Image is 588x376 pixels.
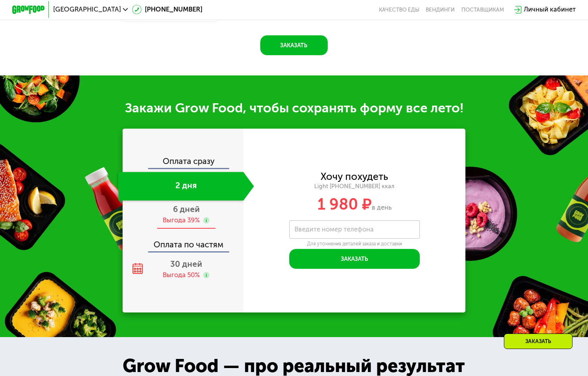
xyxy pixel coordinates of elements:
span: 30 дней [170,259,202,269]
div: поставщикам [461,6,504,13]
div: Light [PHONE_NUMBER] ккал [243,183,465,190]
div: Личный кабинет [524,5,576,15]
a: Качество еды [379,6,419,13]
div: Выгода 39% [163,216,200,225]
span: 6 дней [173,204,200,214]
a: [PHONE_NUMBER] [132,5,203,15]
button: Заказать [289,249,420,268]
div: Выгода 50% [163,271,200,280]
label: Введите номер телефона [294,227,374,231]
div: Оплата сразу [123,157,244,168]
div: Для уточнения деталей заказа и доставки [289,241,420,247]
button: Заказать [260,35,328,55]
div: Оплата по частям [123,232,244,251]
a: Вендинги [426,6,455,13]
div: Хочу похудеть [321,172,388,181]
span: 1 980 ₽ [317,195,372,214]
span: [GEOGRAPHIC_DATA] [53,6,121,13]
span: в день [372,204,392,211]
div: Заказать [504,334,573,349]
